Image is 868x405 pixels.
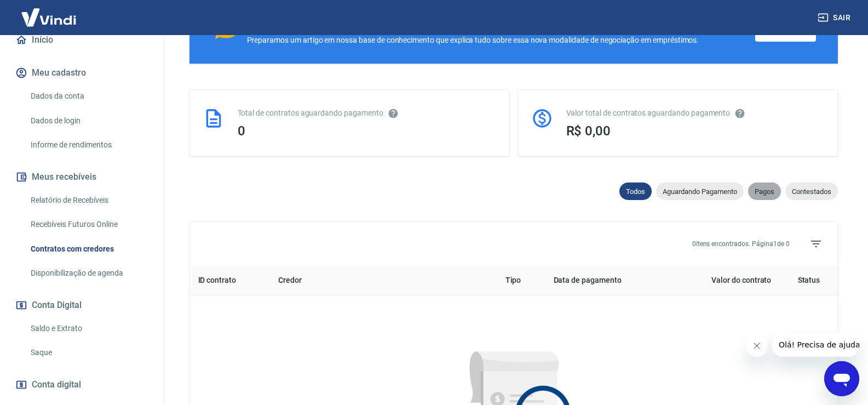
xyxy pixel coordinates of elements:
span: Filtros [803,231,829,257]
span: R$ 0,00 [566,123,611,139]
a: Dados da conta [26,85,151,107]
a: Dados de login [26,110,151,132]
th: Status [780,266,837,295]
iframe: Fechar mensagem [746,335,768,357]
span: Olá! Precisa de ajuda? [7,8,92,16]
a: Disponibilização de agenda [26,262,151,284]
th: Credor [269,266,496,295]
div: Aguardando Pagamento [656,182,744,200]
p: 0 itens encontrados. Página 1 de 0 [692,239,790,249]
button: Meus recebíveis [13,165,151,189]
button: Sair [815,8,855,28]
span: Conta digital [32,377,81,392]
span: Contestados [785,187,838,196]
button: Meu cadastro [13,61,151,85]
div: Preparamos um artigo em nossa base de conhecimento que explica tudo sobre essa nova modalidade de... [247,35,699,46]
div: Todos [619,182,652,200]
div: Pagos [748,182,781,200]
button: Conta Digital [13,293,151,317]
a: Informe de rendimentos [26,134,151,156]
a: Relatório de Recebíveis [26,189,151,212]
a: Conta digital [13,373,151,397]
span: Aguardando Pagamento [656,187,744,196]
th: Valor do contrato [668,266,780,295]
span: Todos [619,187,652,196]
div: Contestados [785,182,838,200]
div: Valor total de contratos aguardando pagamento [566,107,825,119]
a: Contratos com credores [26,238,151,260]
div: 0 [238,123,496,139]
th: Data de pagamento [545,266,669,295]
div: Total de contratos aguardando pagamento [238,107,496,119]
th: Tipo [497,266,545,295]
a: Saldo e Extrato [26,317,151,340]
svg: Esses contratos não se referem à Vindi, mas sim a outras instituições. [388,108,399,119]
img: Vindi [13,1,84,34]
iframe: Mensagem da empresa [772,333,859,357]
a: Início [13,28,151,52]
th: ID contrato [189,266,270,295]
span: Pagos [748,187,781,196]
a: Saque [26,341,151,364]
svg: O valor comprometido não se refere a pagamentos pendentes na Vindi e sim como garantia a outras i... [734,108,745,119]
iframe: Botão para abrir a janela de mensagens [824,361,859,396]
a: Recebíveis Futuros Online [26,213,151,236]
